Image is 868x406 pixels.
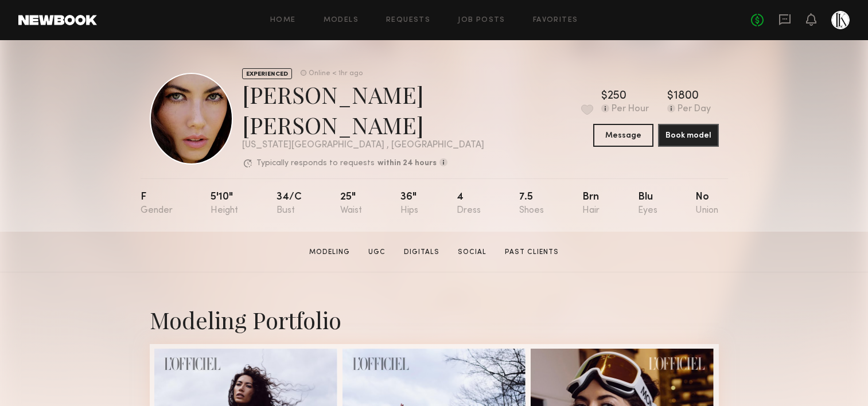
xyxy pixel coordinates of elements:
b: within 24 hours [377,159,437,167]
a: Modeling [305,247,355,257]
button: Message [593,124,653,147]
a: Past Clients [500,247,563,257]
p: Typically responds to requests [256,159,375,167]
div: Per Day [678,104,711,115]
div: 250 [608,91,626,102]
div: Online < 1hr ago [309,70,363,77]
div: 36" [400,192,418,216]
a: Favorites [533,17,578,24]
div: [US_STATE][GEOGRAPHIC_DATA] , [GEOGRAPHIC_DATA] [242,140,593,150]
button: Book model [658,124,718,147]
div: [PERSON_NAME] [PERSON_NAME] [242,79,593,140]
a: Digitals [399,247,444,257]
div: Modeling Portfolio [150,304,719,335]
div: 4 [457,192,481,216]
a: Home [270,17,296,24]
a: Social [453,247,491,257]
div: 5'10" [211,192,238,216]
div: No [695,192,718,216]
div: 25" [340,192,362,216]
div: 34/c [277,192,302,216]
div: F [141,192,173,216]
a: Job Posts [458,17,505,24]
div: Brn [582,192,600,216]
div: $ [601,91,608,102]
div: $ [667,91,674,102]
div: Per Hour [612,104,649,115]
div: Blu [638,192,657,216]
a: Requests [386,17,430,24]
a: Models [324,17,359,24]
a: UGC [364,247,390,257]
div: 7.5 [519,192,544,216]
div: EXPERIENCED [242,68,292,79]
div: 1800 [674,91,699,102]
